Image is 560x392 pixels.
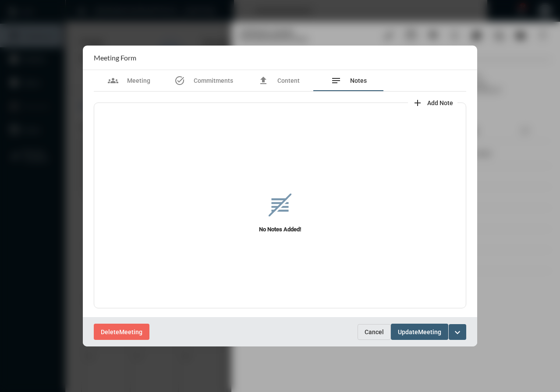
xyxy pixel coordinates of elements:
mat-icon: reorder [269,194,291,216]
span: Add Note [427,99,453,106]
mat-icon: expand_more [452,327,463,338]
button: DeleteMeeting [94,324,149,340]
span: Delete [101,328,119,335]
h2: Meeting Form [94,53,136,62]
mat-icon: file_upload [258,75,269,86]
span: Meeting [127,77,150,84]
span: Update [398,328,418,335]
button: UpdateMeeting [391,324,448,340]
mat-icon: task_alt [174,75,185,86]
mat-icon: groups [108,75,118,86]
span: Content [277,77,300,84]
span: Meeting [119,328,142,335]
span: Notes [350,77,367,84]
button: add note [408,94,457,111]
mat-icon: add [412,98,423,108]
span: Meeting [418,328,441,335]
button: Cancel [358,324,391,340]
h5: No Notes Added! [94,226,466,233]
span: Cancel [365,328,384,335]
mat-icon: notes [331,75,341,86]
span: Commitments [194,77,233,84]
